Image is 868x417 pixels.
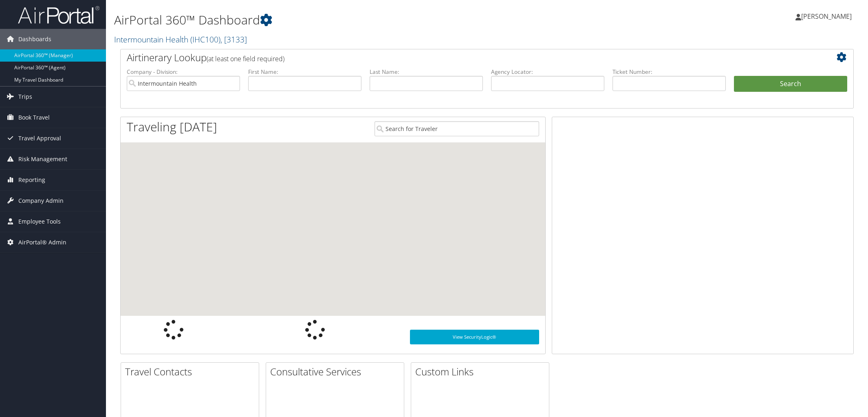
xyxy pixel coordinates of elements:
[612,68,726,76] label: Ticket Number:
[127,51,786,64] h2: Airtinerary Lookup
[18,107,50,128] span: Book Travel
[127,68,240,76] label: Company - Division:
[18,5,99,24] img: airportal-logo.png
[415,365,549,379] h2: Custom Links
[248,68,361,76] label: First Name:
[18,128,61,149] span: Travel Approval
[370,68,483,76] label: Last Name:
[190,34,220,45] span: ( IHC100 )
[18,170,45,190] span: Reporting
[491,68,604,76] label: Agency Locator:
[114,34,247,45] a: Intermountain Health
[220,34,247,45] span: , [ 3133 ]
[270,365,404,379] h2: Consultative Services
[801,12,852,21] span: [PERSON_NAME]
[18,211,61,232] span: Employee Tools
[795,4,860,29] a: [PERSON_NAME]
[375,121,539,136] input: Search for Traveler
[114,11,611,29] h1: AirPortal 360™ Dashboard
[18,191,64,211] span: Company Admin
[734,76,847,92] button: Search
[18,232,66,253] span: AirPortal® Admin
[18,149,67,169] span: Risk Management
[127,118,217,135] h1: Traveling [DATE]
[18,29,51,49] span: Dashboards
[18,87,32,107] span: Trips
[410,330,539,344] a: View SecurityLogic®
[207,54,284,63] span: (at least one field required)
[125,365,259,379] h2: Travel Contacts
